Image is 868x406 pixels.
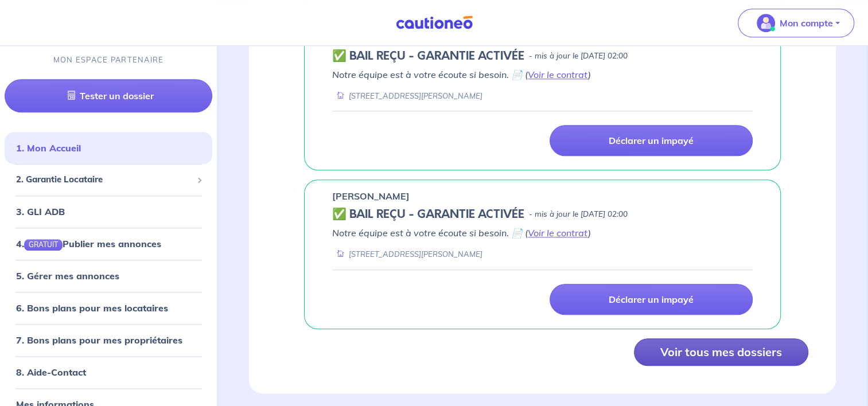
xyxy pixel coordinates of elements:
[5,169,212,191] div: 2. Garantie Locataire
[391,15,477,30] img: Cautioneo
[332,69,591,80] em: Notre équipe est à votre écoute si besoin. 📄 ( )
[16,334,182,346] a: 7. Bons plans pour mes propriétaires
[5,200,212,222] div: 3. GLI ADB
[332,49,753,63] div: state: CONTRACT-VALIDATED, Context: IN-MANAGEMENT,IS-GL-CAUTION
[5,232,212,255] div: 4.GRATUITPublier mes annonces
[550,284,753,315] a: Déclarer un impayé
[5,296,212,319] div: 6. Bons plans pour mes locataires
[609,294,694,305] p: Déclarer un impayé
[5,264,212,287] div: 5. Gérer mes annonces
[332,189,410,203] p: [PERSON_NAME]
[16,270,119,282] a: 5. Gérer mes annonces
[5,79,212,112] a: Tester un dossier
[332,49,524,63] h5: ✅ BAIL REÇU - GARANTIE ACTIVÉE
[757,14,775,32] img: illu_account_valid_menu.svg
[16,366,86,378] a: 8. Aide-Contact
[332,227,591,239] em: Notre équipe est à votre écoute si besoin. 📄 ( )
[332,208,753,221] div: state: CONTRACT-VALIDATED, Context: IN-MANAGEMENT,IS-GL-CAUTION
[16,173,192,186] span: 2. Garantie Locataire
[332,208,524,221] h5: ✅ BAIL REÇU - GARANTIE ACTIVÉE
[529,209,628,220] p: - mis à jour le [DATE] 02:00
[16,142,81,154] a: 1. Mon Accueil
[53,54,164,65] p: MON ESPACE PARTENAIRE
[5,329,212,352] div: 7. Bons plans pour mes propriétaires
[528,69,588,80] a: Voir le contrat
[16,237,161,249] a: 4.GRATUITPublier mes annonces
[609,135,694,146] p: Déclarer un impayé
[332,249,482,260] div: [STREET_ADDRESS][PERSON_NAME]
[780,16,833,30] p: Mon compte
[16,302,168,314] a: 6. Bons plans pour mes locataires
[332,91,482,101] div: [STREET_ADDRESS][PERSON_NAME]
[528,227,588,239] a: Voir le contrat
[634,338,808,366] button: Voir tous mes dossiers
[5,136,212,159] div: 1. Mon Accueil
[529,50,628,62] p: - mis à jour le [DATE] 02:00
[16,205,65,217] a: 3. GLI ADB
[5,361,212,384] div: 8. Aide-Contact
[550,125,753,156] a: Déclarer un impayé
[738,9,854,37] button: illu_account_valid_menu.svgMon compte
